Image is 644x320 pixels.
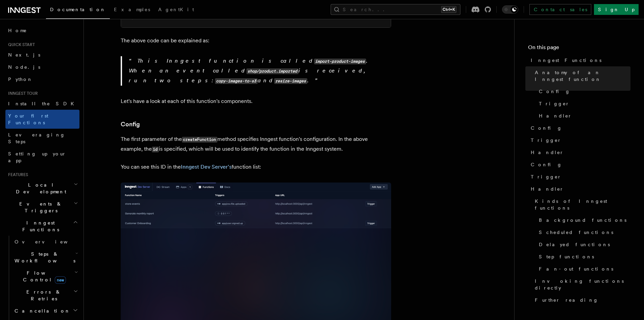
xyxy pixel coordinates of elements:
span: Inngest Functions [531,57,601,64]
a: Overview [12,236,79,248]
span: Background functions [539,217,626,223]
a: Examples [110,2,154,18]
p: Let's have a look at each of this function's components. [121,97,391,106]
span: Examples [114,7,150,12]
p: This Inngest function is called . When an event called is received, run two steps: and . [129,56,391,86]
span: Cancellation [12,307,70,314]
span: Install the SDK [8,101,78,106]
a: Config [536,85,630,98]
p: You can see this ID in the function list: [121,162,391,172]
a: Delayed functions [536,238,630,251]
a: Setting up your app [5,148,79,167]
span: Features [5,172,28,177]
span: Step functions [539,253,594,260]
a: Trigger [536,98,630,110]
code: createFunction [182,137,217,143]
span: Events & Triggers [5,200,74,214]
span: Trigger [539,100,570,107]
a: Contact sales [529,4,591,15]
button: Steps & Workflows [12,248,79,267]
span: new [55,276,66,284]
span: Trigger [531,137,562,144]
span: Local Development [5,182,74,195]
a: Sign Up [594,4,639,15]
a: Config [528,122,630,134]
button: Errors & Retries [12,286,79,305]
span: Quick start [5,42,35,47]
button: Search...Ctrl+K [331,4,460,15]
span: Your first Functions [8,113,48,125]
a: Background functions [536,214,630,226]
a: Kinds of Inngest functions [532,195,630,214]
span: Handler [531,186,564,192]
span: Home [8,27,27,34]
button: Inngest Functions [5,217,79,236]
a: Handler [528,183,630,195]
span: Leveraging Steps [8,132,65,144]
span: Inngest tour [5,91,38,96]
span: Errors & Retries [12,289,73,302]
a: Handler [528,146,630,158]
span: Invoking functions directly [535,278,630,291]
kbd: Ctrl+K [441,6,456,13]
a: Install the SDK [5,98,79,110]
a: Your first Functions [5,110,79,129]
span: AgentKit [158,7,194,12]
a: Inngest Dev Server's [181,164,232,170]
span: Steps & Workflows [12,251,75,264]
a: Further reading [532,294,630,306]
a: Documentation [46,2,110,19]
span: Next.js [8,52,40,58]
span: ); [129,15,134,20]
span: Anatomy of an Inngest function [535,69,630,83]
span: Handler [531,149,564,156]
a: Trigger [528,171,630,183]
a: Next.js [5,49,79,61]
span: Inngest Functions [5,219,73,233]
code: import-product-images [314,59,366,64]
span: Python [8,77,33,82]
a: Step functions [536,251,630,263]
button: Cancellation [12,305,79,317]
span: Scheduled functions [539,229,613,236]
a: Handler [536,110,630,122]
code: id [152,147,159,152]
a: Inngest Functions [528,54,630,66]
a: Config [528,158,630,171]
a: Home [5,24,79,37]
button: Toggle dark mode [502,5,518,14]
p: The first parameter of the method specifies Inngest function's configuration. In the above exampl... [121,134,391,154]
span: Kinds of Inngest functions [535,198,630,211]
h4: On this page [528,43,630,54]
span: Setting up your app [8,151,66,163]
p: The above code can be explained as: [121,36,391,45]
code: resize-images [274,78,307,84]
span: Delayed functions [539,241,610,248]
button: Flow Controlnew [12,267,79,286]
span: Config [539,88,570,95]
span: Further reading [535,297,598,303]
a: Anatomy of an Inngest function [532,66,630,85]
span: Overview [15,239,84,244]
a: Invoking functions directly [532,275,630,294]
span: Handler [539,112,572,119]
code: shop/product.imported [246,68,299,74]
a: Leveraging Steps [5,129,79,148]
span: Node.js [8,64,40,70]
a: Scheduled functions [536,226,630,238]
span: Fan-out functions [539,265,613,272]
a: Fan-out functions [536,263,630,275]
span: Documentation [50,7,106,12]
a: Trigger [528,134,630,146]
span: Flow Control [12,270,74,283]
button: Local Development [5,179,79,198]
a: Config [121,120,140,129]
span: Config [531,161,562,168]
code: copy-images-to-s3 [215,78,258,84]
span: Config [531,125,562,131]
a: Node.js [5,61,79,73]
span: Trigger [531,173,562,180]
button: Events & Triggers [5,198,79,217]
a: AgentKit [154,2,198,18]
a: Python [5,73,79,85]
